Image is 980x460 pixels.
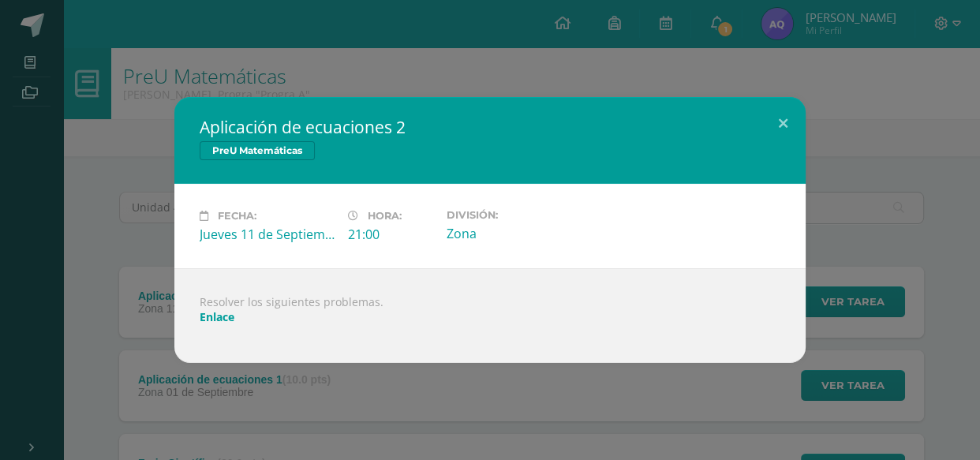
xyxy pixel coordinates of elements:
span: Fecha: [218,210,256,222]
span: PreU Matemáticas [200,141,315,160]
div: Zona [447,225,582,242]
div: 21:00 [348,226,434,243]
button: Close (Esc) [761,97,806,151]
div: Resolver los siguientes problemas. [174,268,806,363]
h2: Aplicación de ecuaciones 2 [200,116,780,138]
div: Jueves 11 de Septiembre [200,226,335,243]
span: Hora: [368,210,402,222]
a: Enlace [200,309,234,324]
label: División: [447,209,582,221]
